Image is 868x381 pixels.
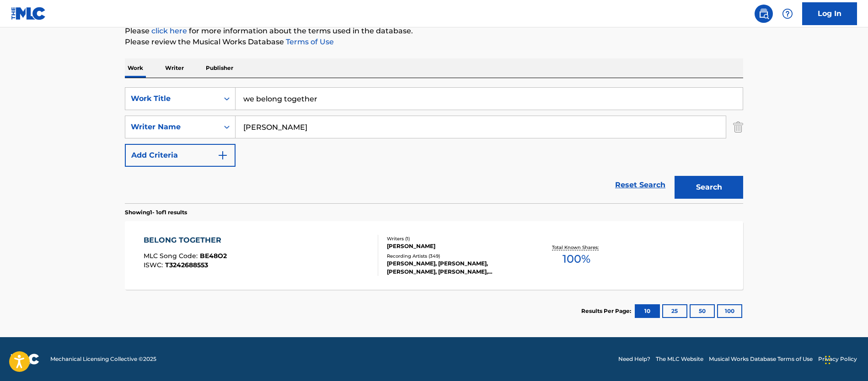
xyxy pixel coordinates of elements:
[563,251,590,267] span: 100 %
[11,354,39,365] img: logo
[552,244,601,251] p: Total Known Shares:
[825,346,830,374] div: Drag
[387,253,525,259] div: Recording Artists ( 349 )
[822,337,868,381] iframe: Chat Widget
[690,304,715,318] button: 50
[733,116,743,138] img: Delete Criterion
[125,208,187,217] p: Showing 1 - 1 of 1 results
[144,235,227,246] div: BELONG TOGETHER
[717,304,742,318] button: 100
[125,37,743,48] p: Please review the Musical Works Database
[284,37,334,46] a: Terms of Use
[203,58,236,78] p: Publisher
[200,252,227,260] span: BE48O2
[611,175,670,195] a: Reset Search
[818,355,857,363] a: Privacy Policy
[581,307,633,315] p: Results Per Page:
[131,93,213,104] div: Work Title
[125,144,236,167] button: Add Criteria
[387,235,525,242] div: Writers ( 1 )
[151,26,187,35] a: click here
[387,259,525,276] div: [PERSON_NAME], [PERSON_NAME], [PERSON_NAME], [PERSON_NAME], [PERSON_NAME]
[618,355,650,363] a: Need Help?
[802,2,857,25] a: Log In
[709,355,813,363] a: Musical Works Database Terms of Use
[50,355,156,363] span: Mechanical Licensing Collective © 2025
[656,355,703,363] a: The MLC Website
[125,87,743,203] form: Search Form
[144,252,200,260] span: MLC Song Code :
[162,58,187,78] p: Writer
[778,5,797,23] div: Help
[125,221,743,290] a: BELONG TOGETHERMLC Song Code:BE48O2ISWC:T3242688553Writers (1)[PERSON_NAME]Recording Artists (349...
[635,304,660,318] button: 10
[675,176,743,199] button: Search
[11,7,46,20] img: MLC Logo
[125,26,743,37] p: Please for more information about the terms used in the database.
[217,150,228,161] img: 9d2ae6d4665cec9f34b9.svg
[131,122,213,132] div: Writer Name
[125,58,146,78] p: Work
[758,8,769,19] img: search
[755,5,773,23] a: Public Search
[144,261,165,269] span: ISWC :
[387,242,525,250] div: [PERSON_NAME]
[662,304,687,318] button: 25
[165,261,208,269] span: T3242688553
[782,8,793,19] img: help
